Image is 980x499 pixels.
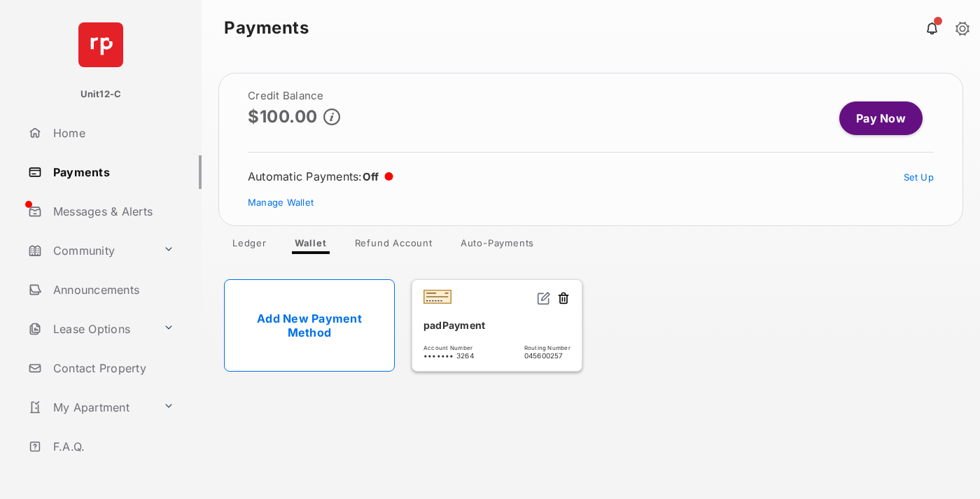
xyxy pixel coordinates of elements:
img: svg+xml;base64,PHN2ZyB2aWV3Qm94PSIwIDAgMjQgMjQiIHdpZHRoPSIxNiIgaGVpZ2h0PSIxNiIgZmlsbD0ibm9uZSIgeG... [537,291,551,305]
span: ••••••• 3264 [423,351,474,360]
span: Account Number [423,344,474,351]
a: Community [22,234,157,267]
a: Messages & Alerts [22,195,202,228]
a: Ledger [221,237,278,254]
a: Payments [22,155,202,189]
a: F.A.Q. [22,430,202,463]
span: 045600257 [524,351,570,360]
strong: Payments [224,20,309,36]
a: Refund Account [344,237,444,254]
span: Routing Number [524,344,570,351]
a: Add New Payment Method [224,279,395,372]
h2: Credit Balance [248,90,340,101]
img: svg+xml;base64,PHN2ZyB4bWxucz0iaHR0cDovL3d3dy53My5vcmcvMjAwMC9zdmciIHdpZHRoPSI2NCIgaGVpZ2h0PSI2NC... [78,22,123,67]
a: Wallet [283,237,338,254]
a: My Apartment [22,391,157,424]
div: Automatic Payments : [248,169,393,183]
p: Unit12-C [80,87,122,101]
div: padPayment [423,314,570,337]
p: $100.00 [248,107,318,126]
a: Set Up [904,171,934,183]
span: Off [363,170,379,183]
a: Lease Options [22,312,157,346]
a: Home [22,116,202,150]
a: Contact Property [22,351,202,385]
a: Auto-Payments [449,237,545,254]
a: Announcements [22,273,202,307]
a: Manage Wallet [248,197,314,208]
